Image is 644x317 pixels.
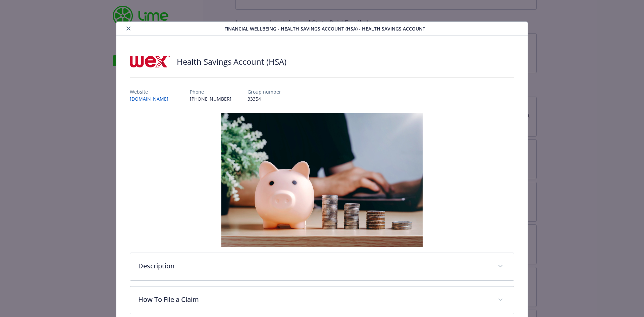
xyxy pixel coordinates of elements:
[130,52,170,72] img: Wex Inc.
[130,286,514,314] div: How To File a Claim
[177,56,286,67] h2: Health Savings Account (HSA)
[130,253,514,280] div: Description
[224,25,425,32] span: Financial Wellbeing - Health Savings Account (HSA) - Health Savings Account
[130,96,174,102] a: [DOMAIN_NAME]
[138,295,490,305] p: How To File a Claim
[190,95,231,102] p: [PHONE_NUMBER]
[138,261,490,271] p: Description
[124,24,132,33] button: close
[221,113,423,247] img: banner
[248,88,281,95] p: Group number
[130,88,174,95] p: Website
[248,95,281,102] p: 33354
[190,88,231,95] p: Phone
